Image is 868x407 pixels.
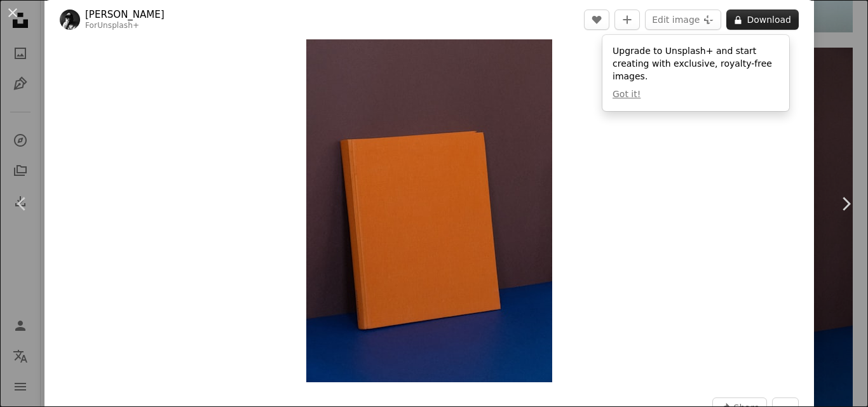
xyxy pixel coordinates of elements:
button: Zoom in on this image [306,13,552,382]
button: Like [584,10,609,30]
div: For [85,21,165,31]
a: Next [824,143,868,265]
button: Edit image [645,10,721,30]
a: Unsplash+ [97,21,139,30]
img: Go to Hrant Khachatryan's profile [60,10,80,30]
img: an orange book sitting on top of a blue table [306,13,552,382]
button: Add to Collection [614,10,640,30]
a: [PERSON_NAME] [85,8,165,21]
button: Got it! [613,88,641,101]
div: Upgrade to Unsplash+ and start creating with exclusive, royalty-free images. [602,35,789,111]
button: Download [726,10,799,30]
